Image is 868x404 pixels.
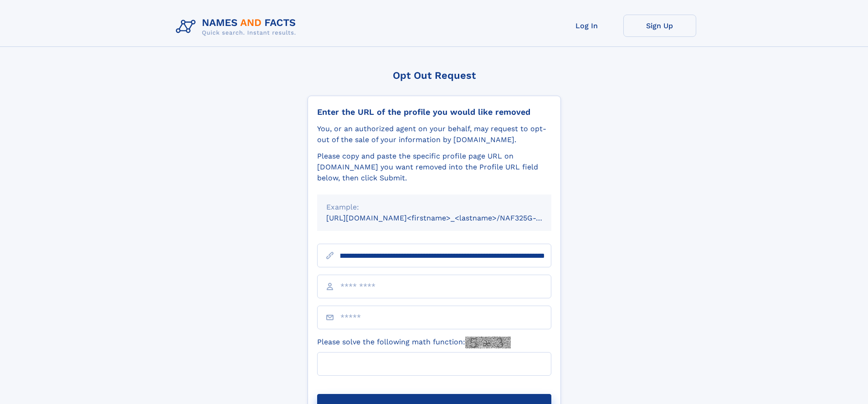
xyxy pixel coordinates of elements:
[308,70,561,81] div: Opt Out Request
[550,15,623,37] a: Log In
[623,15,696,37] a: Sign Up
[172,15,303,39] img: Logo Names and Facts
[317,107,551,117] div: Enter the URL of the profile you would like removed
[317,123,551,145] div: You, or an authorized agent on your behalf, may request to opt-out of the sale of your informatio...
[317,337,511,348] label: Please solve the following math function:
[326,214,569,222] small: [URL][DOMAIN_NAME]<firstname>_<lastname>/NAF325G-xxxxxxxx
[317,151,551,184] div: Please copy and paste the specific profile page URL on [DOMAIN_NAME] you want removed into the Pr...
[326,202,542,213] div: Example:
